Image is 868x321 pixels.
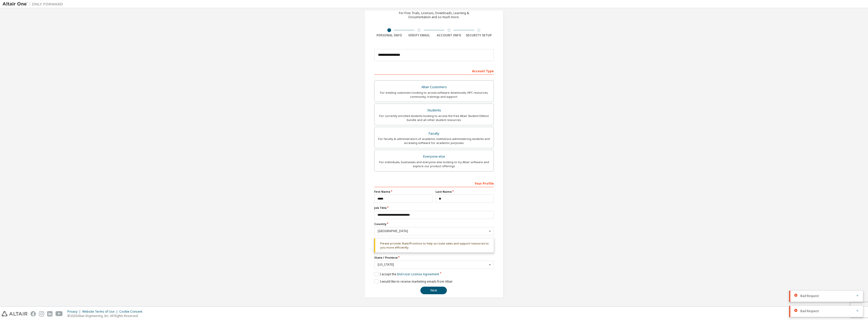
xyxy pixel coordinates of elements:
[374,222,494,226] label: Country
[374,238,494,253] div: Please provide State/Province to help us route sales and support resources to you more efficiently.
[378,263,487,266] div: [US_STATE]
[420,287,447,294] button: Next
[404,33,434,37] div: Verify Email
[119,310,145,314] div: Cookie Consent
[82,310,119,314] div: Website Terms of Use
[374,206,494,210] label: Job Title
[374,272,439,276] label: I accept the
[377,160,491,168] div: For individuals, businesses and everyone else looking to try Altair software and explore our prod...
[377,153,491,160] div: Everyone else
[374,179,494,187] div: Your Profile
[377,107,491,114] div: Students
[434,33,464,37] div: Account Info
[67,314,145,318] p: © 2025 Altair Engineering, Inc. All Rights Reserved.
[374,190,432,194] label: First Name
[31,311,36,316] img: facebook.svg
[374,279,453,284] label: I would like to receive marketing emails from Altair
[377,91,491,99] div: For existing customers looking to access software downloads, HPC resources, community, trainings ...
[377,84,491,91] div: Altair Customers
[47,311,52,316] img: linkedin.svg
[374,256,494,260] label: State / Province
[397,272,439,276] a: End-User License Agreement
[374,33,404,37] div: Personal Info
[377,130,491,137] div: Faculty
[436,190,494,194] label: Last Name
[399,11,469,19] div: For Free Trials, Licenses, Downloads, Learning & Documentation and so much more.
[374,67,494,75] div: Account Type
[67,310,82,314] div: Privacy
[800,294,819,298] span: Bad Request
[56,311,63,316] img: youtube.svg
[3,2,66,7] img: Altair One
[464,33,494,37] div: Security Setup
[2,311,28,316] img: altair_logo.svg
[800,309,819,313] span: Bad Request
[377,137,491,145] div: For faculty & administrators of academic institutions administering students and accessing softwa...
[39,311,44,316] img: instagram.svg
[377,114,491,122] div: For currently enrolled students looking to access the free Altair Student Edition bundle and all ...
[378,230,487,233] div: [GEOGRAPHIC_DATA]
